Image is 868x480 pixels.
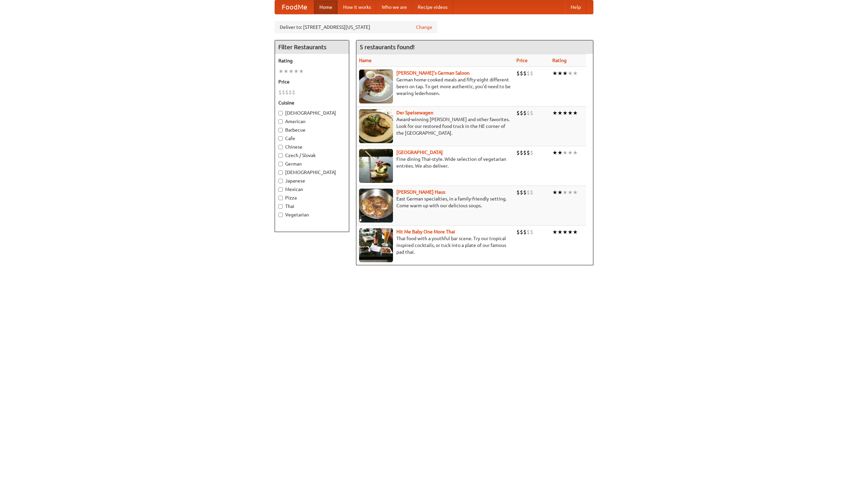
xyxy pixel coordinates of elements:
li: ★ [557,228,563,236]
li: $ [523,228,527,236]
li: ★ [557,149,563,156]
a: [GEOGRAPHIC_DATA] [396,150,443,155]
a: Help [565,0,586,14]
li: $ [292,89,295,96]
input: Mexican [278,187,283,192]
li: $ [516,189,520,196]
input: Barbecue [278,128,283,132]
li: $ [527,228,530,236]
li: $ [520,189,523,196]
li: ★ [568,228,573,236]
li: ★ [294,68,299,75]
li: ★ [278,68,283,75]
a: Hit Me Baby One More Thai [396,229,455,234]
img: satay.jpg [359,149,393,183]
li: $ [523,109,527,117]
b: Der Speisewagen [396,110,433,115]
li: ★ [573,189,578,196]
li: ★ [563,109,568,117]
li: $ [527,70,530,77]
li: $ [527,149,530,156]
p: German home-cooked meals and fifty-eight different beers on tap. To get more authentic, you'd nee... [359,76,511,97]
p: Thai food with a youthful bar scene. Try our tropical inspired cocktails, or tuck into a plate of... [359,235,511,255]
li: ★ [552,70,557,77]
li: ★ [573,109,578,117]
label: Vegetarian [278,211,346,218]
li: ★ [568,109,573,117]
li: $ [278,89,282,96]
li: ★ [283,68,289,75]
li: ★ [568,189,573,196]
input: Cafe [278,136,283,141]
li: ★ [573,149,578,156]
a: How it works [338,0,376,14]
li: $ [530,189,533,196]
a: Price [516,58,528,63]
a: Home [314,0,338,14]
li: ★ [557,109,563,117]
li: ★ [568,70,573,77]
label: German [278,160,346,167]
a: Who we are [376,0,412,14]
label: American [278,118,346,125]
li: $ [527,189,530,196]
ng-pluralize: 5 restaurants found! [360,44,415,50]
li: $ [520,70,523,77]
li: ★ [563,189,568,196]
div: Deliver to: [STREET_ADDRESS][US_STATE] [275,21,437,33]
li: ★ [573,70,578,77]
label: [DEMOGRAPHIC_DATA] [278,169,346,176]
label: [DEMOGRAPHIC_DATA] [278,110,346,116]
li: $ [520,109,523,117]
li: ★ [563,70,568,77]
li: ★ [552,149,557,156]
li: $ [289,89,292,96]
h5: Cuisine [278,99,346,106]
b: [PERSON_NAME] Haus [396,189,445,195]
li: ★ [557,189,563,196]
input: Thai [278,204,283,209]
li: ★ [557,70,563,77]
img: kohlhaus.jpg [359,189,393,223]
li: ★ [552,228,557,236]
label: Mexican [278,186,346,193]
input: Czech / Slovak [278,153,283,158]
li: $ [516,70,520,77]
a: Change [416,24,432,31]
h4: Filter Restaurants [275,40,349,54]
img: speisewagen.jpg [359,109,393,143]
li: ★ [289,68,294,75]
li: ★ [552,109,557,117]
label: Chinese [278,143,346,150]
h5: Rating [278,57,346,64]
img: babythai.jpg [359,228,393,262]
input: American [278,119,283,124]
input: Japanese [278,179,283,183]
li: $ [530,228,533,236]
input: [DEMOGRAPHIC_DATA] [278,170,283,175]
a: Rating [552,58,567,63]
li: $ [516,228,520,236]
input: Chinese [278,145,283,149]
li: ★ [299,68,304,75]
li: $ [520,228,523,236]
li: $ [520,149,523,156]
p: Award-winning [PERSON_NAME] and other favorites. Look for our restored food truck in the NE corne... [359,116,511,136]
li: ★ [563,228,568,236]
label: Japanese [278,177,346,184]
a: Recipe videos [412,0,453,14]
li: $ [285,89,289,96]
li: $ [523,149,527,156]
label: Thai [278,203,346,210]
label: Czech / Slovak [278,152,346,159]
li: ★ [563,149,568,156]
li: $ [516,109,520,117]
li: ★ [568,149,573,156]
li: $ [516,149,520,156]
a: [PERSON_NAME]'s German Saloon [396,70,470,76]
p: Fine dining Thai-style. Wide selection of vegetarian entrées. We also deliver. [359,156,511,169]
label: Cafe [278,135,346,142]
